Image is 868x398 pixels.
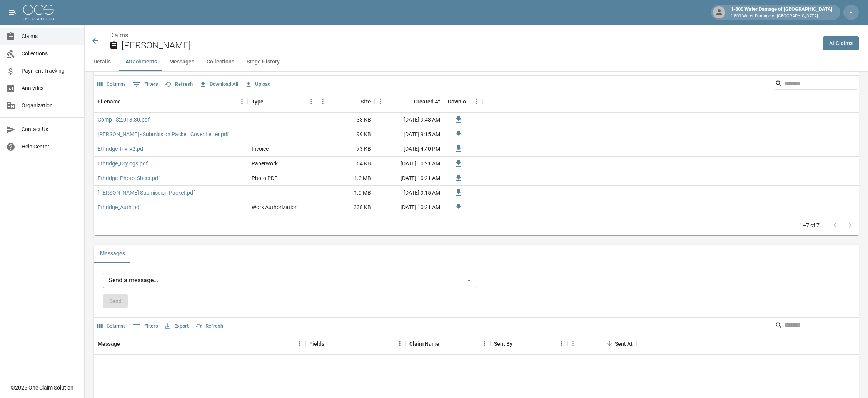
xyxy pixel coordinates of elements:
button: Menu [479,338,490,350]
a: Ethridge_Photo_Sheet.pdf [98,174,160,182]
div: [DATE] 10:21 AM [375,200,444,215]
button: Messages [163,53,200,71]
span: Claims [22,32,78,40]
button: Sort [324,338,335,349]
button: Menu [394,338,406,350]
button: Download All [198,78,240,90]
div: 33 KB [317,113,375,127]
a: AllClaims [823,36,859,50]
div: Sent By [490,333,567,355]
div: [DATE] 10:21 AM [375,157,444,171]
button: Details [85,53,119,71]
div: 1.9 MB [317,186,375,200]
div: Work Authorization [252,203,298,211]
div: Type [248,91,317,112]
div: Created At [414,91,440,112]
div: Download [444,91,482,112]
button: Sort [120,338,131,349]
div: 99 KB [317,127,375,142]
div: Created At [375,91,444,112]
div: anchor tabs [85,53,868,71]
div: related-list tabs [94,245,859,263]
div: [DATE] 9:15 AM [375,127,444,142]
div: [DATE] 4:40 PM [375,142,444,157]
button: Stage History [240,53,286,71]
div: [DATE] 9:15 AM [375,186,444,200]
button: open drawer [5,5,20,20]
a: Comp - $2,013.30.pdf [98,116,150,123]
div: 1-800 Water Damage of [GEOGRAPHIC_DATA] [728,5,836,19]
button: Sort [604,338,615,349]
button: Select columns [95,320,128,332]
div: Fields [305,333,406,355]
button: Collections [200,53,240,71]
div: Type [252,91,264,112]
a: [PERSON_NAME] Submission Packet.pdf [98,189,195,197]
button: Menu [294,338,305,350]
div: 64 KB [317,157,375,171]
button: Attachments [119,53,163,71]
button: Upload [243,78,272,90]
span: Analytics [22,84,78,92]
a: Ethridge_Inv_v2.pdf [98,145,145,153]
div: Invoice [252,145,269,153]
div: Sent By [494,333,512,355]
button: Refresh [194,320,225,332]
span: Help Center [22,143,78,151]
div: Paperwork [252,160,278,167]
button: Show filters [131,320,160,332]
div: Search [775,319,857,333]
div: Claim Name [409,333,439,355]
button: Select columns [95,78,128,90]
span: Contact Us [22,125,78,133]
div: 1.3 MB [317,171,375,186]
nav: breadcrumb [109,31,817,40]
div: Search [775,77,857,91]
div: Message [98,333,120,355]
a: [PERSON_NAME] - Submission Packet: Cover Letter.pdf [98,130,229,138]
button: Export [163,320,190,332]
a: Ethridge_Auth.pdf [98,203,141,211]
div: 73 KB [317,142,375,157]
div: Fields [309,333,324,355]
div: Photo PDF [252,174,277,182]
div: [DATE] 9:48 AM [375,113,444,127]
button: Menu [236,96,248,107]
a: Ethridge_Drylogs.pdf [98,160,148,167]
div: Size [317,91,375,112]
div: Claim Name [406,333,490,355]
div: © 2025 One Claim Solution [11,384,73,391]
span: Organization [22,102,78,110]
button: Sort [512,338,523,349]
h2: [PERSON_NAME] [122,40,817,51]
div: Sent At [567,333,636,355]
div: Message [94,333,305,355]
button: Menu [375,96,386,107]
div: Send a message... [103,273,476,288]
button: Sort [439,338,450,349]
p: 1–7 of 7 [800,221,820,229]
div: [DATE] 10:21 AM [375,171,444,186]
button: Refresh [163,78,195,90]
button: Show filters [131,78,160,90]
button: Menu [556,338,567,350]
button: Menu [305,96,317,107]
div: Download [448,91,471,112]
button: Menu [471,96,482,107]
a: Claims [109,32,128,39]
span: Payment Tracking [22,67,78,75]
button: Menu [567,338,579,350]
div: 338 KB [317,200,375,215]
button: Menu [317,96,329,107]
button: Messages [94,245,131,263]
div: Filename [98,91,121,112]
div: Size [361,91,371,112]
div: Filename [94,91,248,112]
img: ocs-logo-white-transparent.png [23,5,54,20]
p: 1-800 Water Damage of [GEOGRAPHIC_DATA] [731,13,833,20]
span: Collections [22,50,78,58]
div: Sent At [615,333,633,355]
